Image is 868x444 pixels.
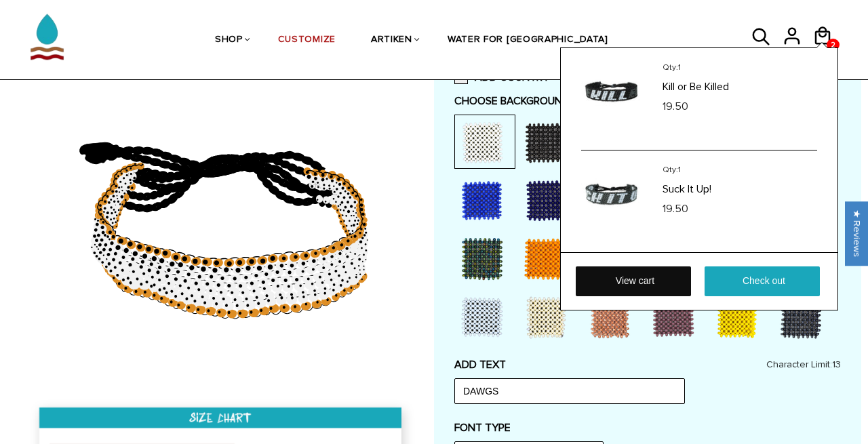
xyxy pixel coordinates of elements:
div: Dark Blue [518,173,579,227]
span: 1 [678,165,681,175]
div: Peacock [454,231,515,285]
div: Baby Blue [454,289,515,344]
div: Bush Blue [454,173,515,227]
div: White [454,115,515,169]
span: 19.50 [663,100,688,113]
a: Check out [705,266,820,296]
span: Character Limit: [766,358,841,371]
p: Qty: [663,62,815,73]
div: Light Orange [518,231,579,285]
div: Yellow [709,289,770,344]
div: Steel [773,289,834,344]
a: Suck It Up! [663,180,815,197]
label: FONT TYPE [454,421,841,435]
span: 13 [832,359,841,370]
a: SHOP [215,5,243,75]
div: Rose Gold [582,289,643,344]
div: Black [518,115,579,169]
a: CUSTOMIZE [278,5,336,75]
span: 1 [678,62,681,73]
div: Purple Rain [646,289,707,344]
label: CHOOSE BACKGROUND COLOR [454,94,841,108]
div: Click to open Judge.me floating reviews tab [845,201,868,266]
a: ARTIKEN [371,5,412,75]
a: Kill or Be Killed [663,77,815,95]
span: 19.50 [663,202,688,216]
p: Qty: [663,164,815,176]
a: WATER FOR [GEOGRAPHIC_DATA] [448,5,608,75]
div: Cream [518,289,579,344]
a: View cart [576,266,691,296]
